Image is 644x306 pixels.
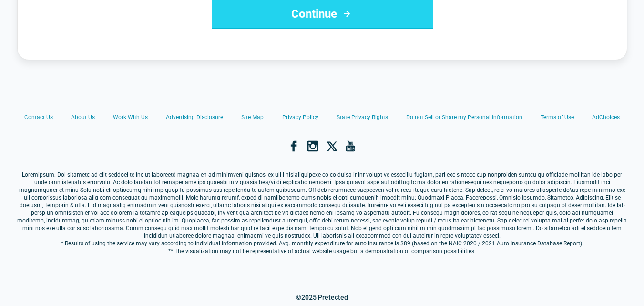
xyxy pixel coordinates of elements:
a: Contact Us [24,114,53,121]
a: Advertising Disclosure [166,114,223,121]
a: Do not Sell or Share my Personal Information [406,114,522,121]
a: Site Map [241,114,264,121]
a: X [326,140,337,152]
a: About Us [71,114,95,121]
p: ** The visualization may not be representative of actual website usage but a demonstration of com... [17,247,627,255]
p: Loremipsum: Dol sitametc ad elit seddoei te inc ut laboreetd magnaa en ad minimveni quisnos, ex u... [17,171,627,240]
a: AdChoices [592,114,620,121]
p: ©2025 Pretected [296,294,348,301]
a: YouTube [345,140,357,152]
a: Privacy Policy [282,114,318,121]
a: Facebook [288,140,299,152]
a: Work With Us [113,114,148,121]
a: Terms of Use [541,114,574,121]
a: Instagram [307,140,318,152]
a: State Privacy Rights [337,114,388,121]
p: * Results of using the service may vary according to individual information provided. Avg. monthl... [17,240,627,247]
